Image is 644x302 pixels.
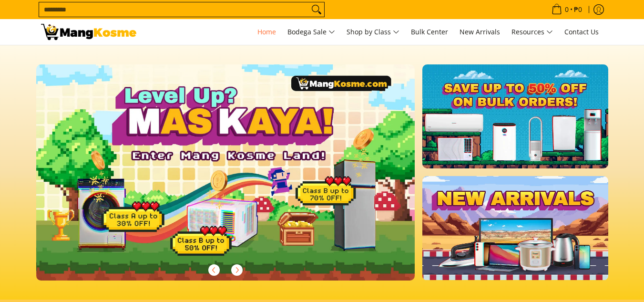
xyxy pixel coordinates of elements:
span: Shop by Class [347,26,399,38]
span: Bodega Sale [287,26,335,38]
a: Bulk Center [406,19,453,45]
span: Home [257,27,276,36]
button: Search [309,2,324,17]
span: Contact Us [564,27,599,36]
span: ₱0 [572,6,583,13]
span: • [549,4,585,15]
img: Mang Kosme: Your Home Appliances Warehouse Sale Partner! [41,24,136,40]
span: Resources [511,26,553,38]
span: New Arrivals [460,27,500,36]
button: Next [226,260,247,281]
a: Shop by Class [342,19,404,45]
button: Previous [204,260,225,281]
a: New Arrivals [455,19,505,45]
a: Home [253,19,281,45]
img: Gaming desktop banner [36,64,415,281]
a: Contact Us [560,19,603,45]
span: 0 [563,6,570,13]
a: Bodega Sale [283,19,340,45]
a: Resources [507,19,558,45]
nav: Main Menu [146,19,603,45]
span: Bulk Center [411,27,448,36]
